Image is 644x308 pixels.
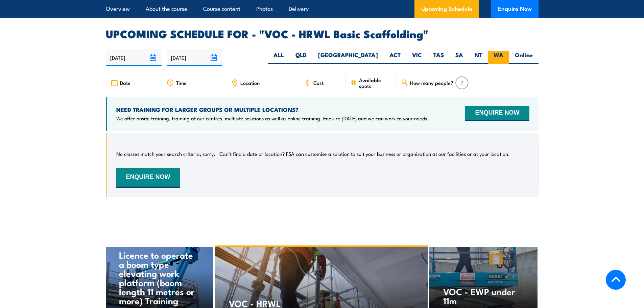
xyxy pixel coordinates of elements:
label: NT [469,51,488,64]
label: ALL [268,51,290,64]
label: VIC [406,51,428,64]
button: ENQUIRE NOW [465,106,529,121]
h4: NEED TRAINING FOR LARGER GROUPS OR MULTIPLE LOCATIONS? [116,106,429,113]
span: Available spots [359,77,391,89]
label: [GEOGRAPHIC_DATA] [312,51,384,64]
span: Location [240,80,260,86]
button: ENQUIRE NOW [116,168,180,188]
label: SA [450,51,469,64]
span: How many people? [410,80,453,86]
label: ACT [384,51,406,64]
h4: VOC - EWP under 11m [443,287,523,305]
p: We offer onsite training, training at our centres, multisite solutions as well as online training... [116,115,429,122]
p: No classes match your search criteria, sorry. [116,150,215,157]
label: TAS [428,51,450,64]
h4: Licence to operate a boom type elevating work platform (boom length 11 metres or more) Training [119,250,199,305]
label: QLD [290,51,312,64]
span: Time [176,80,187,86]
h2: UPCOMING SCHEDULE FOR - "VOC - HRWL Basic Scaffolding" [106,29,539,38]
input: To date [167,49,222,66]
p: Can’t find a date or location? FSA can customise a solution to suit your business or organisation... [219,150,510,157]
span: Date [120,80,130,86]
label: WA [488,51,509,64]
span: Cost [313,80,324,86]
label: Online [509,51,539,64]
input: From date [106,49,162,66]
